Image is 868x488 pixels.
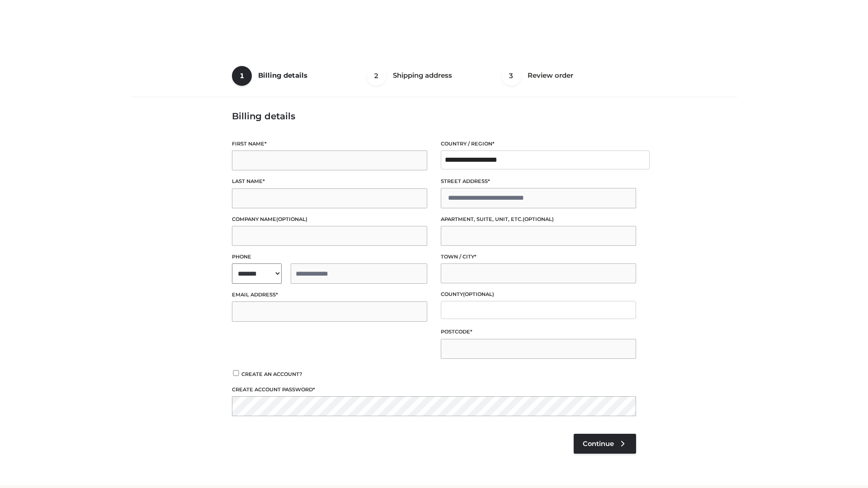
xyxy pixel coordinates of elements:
a: Continue [574,434,636,454]
span: Continue [583,440,614,448]
label: Apartment, suite, unit, etc. [441,215,636,224]
label: Email address [232,291,427,299]
span: 3 [501,66,521,86]
label: Create account password [232,385,636,394]
span: Review order [528,71,573,80]
label: Company name [232,215,427,224]
label: Last name [232,177,427,186]
label: Phone [232,253,427,261]
span: 2 [367,66,387,86]
label: County [441,290,636,299]
span: Billing details [258,71,307,80]
label: Country / Region [441,140,636,148]
input: Create an account? [232,370,240,376]
label: Postcode [441,328,636,336]
span: (optional) [276,216,307,222]
span: Create an account? [241,371,302,377]
span: (optional) [523,216,554,222]
label: Town / City [441,253,636,261]
span: 1 [232,66,252,86]
span: (optional) [463,291,494,297]
label: First name [232,140,427,148]
label: Street address [441,177,636,186]
h3: Billing details [232,111,636,122]
span: Shipping address [393,71,452,80]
